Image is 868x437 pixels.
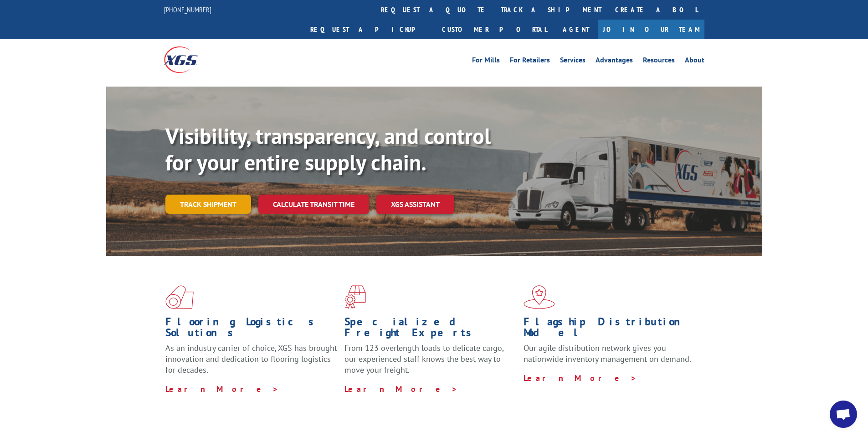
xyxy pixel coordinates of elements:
[830,401,857,428] div: Open chat
[303,20,435,39] a: Request a pickup
[165,384,279,394] a: Learn More >
[344,343,517,383] p: From 123 overlength loads to delicate cargo, our experienced staff knows the best way to move you...
[344,316,517,343] h1: Specialized Freight Experts
[472,57,500,67] a: For Mills
[596,57,633,67] a: Advantages
[376,195,454,214] a: XGS ASSISTANT
[524,343,691,364] span: Our agile distribution network gives you nationwide inventory management on demand.
[435,20,554,39] a: Customer Portal
[560,57,586,67] a: Services
[165,316,338,343] h1: Flooring Logistics Solutions
[643,57,675,67] a: Resources
[165,343,337,375] span: As an industry carrier of choice, XGS has brought innovation and dedication to flooring logistics...
[344,384,458,394] a: Learn More >
[685,57,704,67] a: About
[258,195,369,214] a: Calculate transit time
[165,285,194,309] img: xgs-icon-total-supply-chain-intelligence-red
[598,20,704,39] a: Join Our Team
[524,285,555,309] img: xgs-icon-flagship-distribution-model-red
[524,373,637,383] a: Learn More >
[510,57,550,67] a: For Retailers
[524,316,696,343] h1: Flagship Distribution Model
[344,285,366,309] img: xgs-icon-focused-on-flooring-red
[165,195,251,214] a: Track shipment
[164,5,211,14] a: [PHONE_NUMBER]
[554,20,598,39] a: Agent
[165,122,491,176] b: Visibility, transparency, and control for your entire supply chain.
